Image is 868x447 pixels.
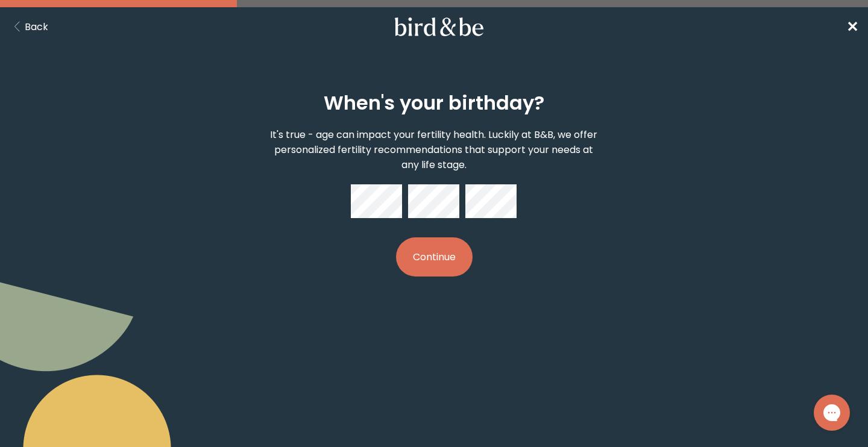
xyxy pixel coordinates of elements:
[396,237,473,277] button: Continue
[268,127,600,172] p: It's true - age can impact your fertility health. Luckily at B&B, we offer personalized fertility...
[324,89,544,117] h2: When's your birthday?
[846,17,858,37] span: ✕
[846,16,858,37] a: ✕
[10,19,48,34] button: Back Button
[808,390,856,435] iframe: Gorgias live chat messenger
